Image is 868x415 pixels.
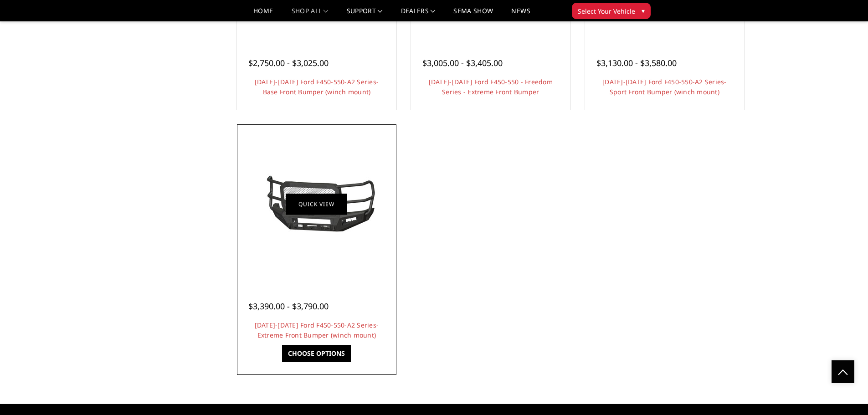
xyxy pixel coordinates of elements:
button: Select Your Vehicle [572,3,651,19]
a: [DATE]-[DATE] Ford F450-550-A2 Series-Base Front Bumper (winch mount) [255,77,379,96]
a: Home [253,8,273,21]
span: $3,005.00 - $3,405.00 [422,57,503,68]
a: Quick view [286,194,347,215]
a: [DATE]-[DATE] Ford F450-550 - Freedom Series - Extreme Front Bumper [429,77,553,96]
a: 2023-2025 Ford F450-550-A2 Series-Extreme Front Bumper (winch mount) [239,127,394,282]
span: $2,750.00 - $3,025.00 [248,57,329,68]
span: ▾ [642,6,645,15]
span: Select Your Vehicle [578,6,635,16]
span: $3,390.00 - $3,790.00 [248,301,329,312]
span: $3,130.00 - $3,580.00 [596,57,677,68]
a: shop all [292,8,329,21]
a: SEMA Show [453,8,493,21]
img: 2023-2025 Ford F450-550-A2 Series-Extreme Front Bumper (winch mount) [244,170,390,238]
a: News [511,8,530,21]
a: [DATE]-[DATE] Ford F450-550-A2 Series-Sport Front Bumper (winch mount) [602,77,727,96]
a: Dealers [401,8,436,21]
a: Click to Top [832,360,854,383]
a: Support [347,8,383,21]
a: [DATE]-[DATE] Ford F450-550-A2 Series-Extreme Front Bumper (winch mount) [255,321,379,339]
a: Choose Options [282,345,351,362]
